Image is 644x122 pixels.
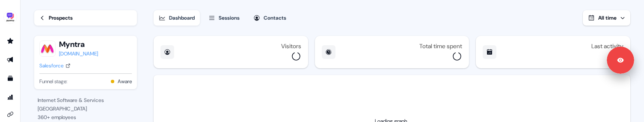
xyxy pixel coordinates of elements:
a: Go to prospects [3,34,17,48]
a: Prospects [34,10,137,26]
a: Salesforce [39,61,71,70]
div: Total time spent [419,43,462,49]
div: 360 + employees [38,113,134,122]
button: All time [583,10,630,26]
div: Contacts [264,14,286,22]
div: Prospects [49,14,73,22]
button: Myntra [59,39,98,49]
a: Go to outbound experience [3,53,17,67]
button: Contacts [248,10,291,26]
div: Visitors [281,43,301,49]
div: Last activity [591,43,623,49]
button: Aware [118,77,132,86]
button: Dashboard [154,10,200,26]
div: Dashboard [169,14,195,22]
a: Go to attribution [3,90,17,104]
div: Sessions [219,14,240,22]
a: [DOMAIN_NAME] [59,49,98,58]
a: Go to integrations [3,107,17,121]
span: Funnel stage: [39,77,67,86]
div: [GEOGRAPHIC_DATA] [38,105,134,113]
a: Go to templates [3,72,17,85]
button: Sessions [203,10,245,26]
span: All time [598,15,617,21]
div: Internet Software & Services [38,96,134,105]
div: Salesforce [39,61,64,70]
